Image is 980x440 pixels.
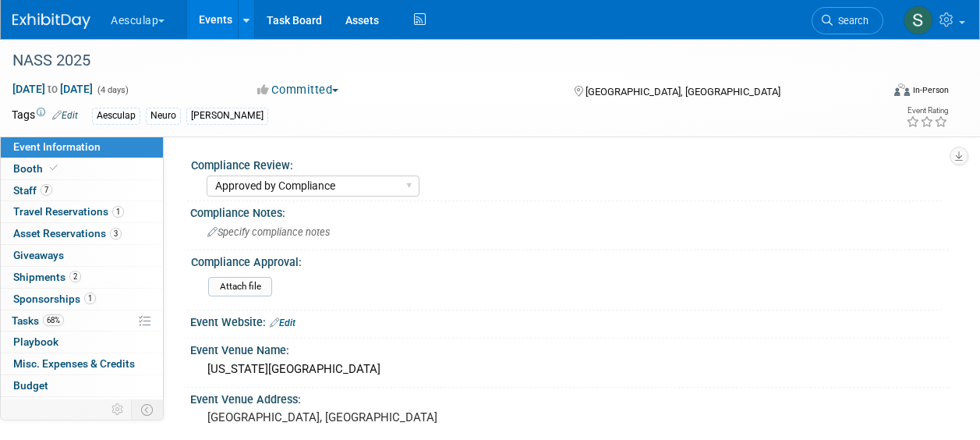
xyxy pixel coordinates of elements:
[96,85,129,95] span: (4 days)
[7,47,869,75] div: NASS 2025
[1,267,163,288] a: Shipments2
[52,110,78,121] a: Edit
[191,250,942,270] div: Compliance Approval:
[904,5,933,35] img: Sara Hurson
[92,108,140,124] div: Aesculap
[112,206,124,218] span: 1
[812,81,949,105] div: Event Format
[912,84,949,96] div: In-Person
[1,180,163,201] a: Staff7
[190,201,949,221] div: Compliance Notes:
[12,82,94,96] span: [DATE] [DATE]
[270,318,295,328] a: Edit
[186,108,268,124] div: [PERSON_NAME]
[12,314,64,327] span: Tasks
[894,83,910,96] img: Format-Inperson.png
[104,399,132,420] td: Personalize Event Tab Strip
[110,228,122,240] span: 3
[1,332,163,353] a: Playbook
[202,357,937,381] div: [US_STATE][GEOGRAPHIC_DATA]
[43,314,64,326] span: 68%
[207,410,489,424] pre: [GEOGRAPHIC_DATA], [GEOGRAPHIC_DATA]
[190,310,949,331] div: Event Website:
[1,375,163,396] a: Budget
[13,357,135,370] span: Misc. Expenses & Credits
[13,293,96,305] span: Sponsorships
[12,13,90,29] img: ExhibitDay
[812,7,883,34] a: Search
[1,158,163,179] a: Booth
[1,289,163,310] a: Sponsorships1
[41,184,52,196] span: 7
[13,379,48,392] span: Budget
[1,201,163,222] a: Travel Reservations1
[13,271,81,283] span: Shipments
[12,107,78,125] td: Tags
[833,15,869,27] span: Search
[1,245,163,266] a: Giveaways
[13,162,61,175] span: Booth
[13,335,58,348] span: Playbook
[50,164,58,172] i: Booth reservation complete
[13,205,124,218] span: Travel Reservations
[146,108,181,124] div: Neuro
[13,249,64,261] span: Giveaways
[1,223,163,244] a: Asset Reservations3
[190,388,949,407] div: Event Venue Address:
[586,86,780,98] span: [GEOGRAPHIC_DATA], [GEOGRAPHIC_DATA]
[13,227,122,240] span: Asset Reservations
[191,154,942,173] div: Compliance Review:
[13,184,52,197] span: Staff
[1,310,163,332] a: Tasks68%
[1,353,163,374] a: Misc. Expenses & Credits
[84,293,96,304] span: 1
[45,83,60,95] span: to
[1,137,163,158] a: Event Information
[906,107,948,115] div: Event Rating
[207,226,330,238] span: Specify compliance notes
[69,271,81,282] span: 2
[252,82,345,98] button: Committed
[132,399,164,420] td: Toggle Event Tabs
[13,140,101,153] span: Event Information
[190,339,949,358] div: Event Venue Name:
